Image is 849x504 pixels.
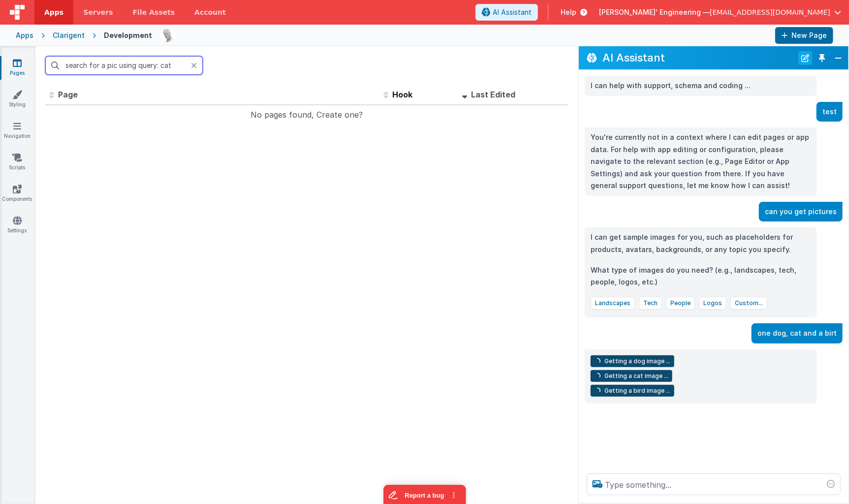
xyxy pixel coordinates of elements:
[591,80,811,92] p: I can help with support, schema and coding ...
[104,31,152,40] div: Development
[798,51,812,65] button: New Chat
[591,231,811,255] p: I can get sample images for you, such as placeholders for products, avatars, backgrounds, or any ...
[602,52,795,63] h2: AI Assistant
[666,297,695,310] button: People
[471,90,515,99] span: Last Edited
[822,106,837,118] p: test
[775,27,833,44] button: New Page
[639,297,662,310] button: Tech
[392,90,412,99] span: Hook
[45,56,203,75] input: Search pages, id's ...
[475,4,538,21] button: AI Assistant
[710,7,830,17] span: [EMAIL_ADDRESS][DOMAIN_NAME]
[58,90,78,99] span: Page
[599,7,710,17] span: [PERSON_NAME]' Engineering —
[832,51,845,65] button: Close
[730,297,767,310] button: Custom...
[604,357,670,365] span: Getting a dog image ...
[53,31,85,40] div: Clarigent
[699,297,726,310] button: Logos
[16,31,33,40] div: Apps
[765,206,837,218] p: can you get pictures
[133,7,175,17] span: File Assets
[493,7,532,17] span: AI Assistant
[45,105,568,125] td: No pages found, Create one?
[160,29,174,42] img: 11ac31fe5dc3d0eff3fbbbf7b26fa6e1
[599,7,841,17] button: [PERSON_NAME]' Engineering — [EMAIL_ADDRESS][DOMAIN_NAME]
[561,7,576,17] span: Help
[591,131,811,192] p: You're currently not in a context where I can edit pages or app data. For help with app editing o...
[815,51,829,65] button: Toggle Pin
[757,327,837,340] p: one dog, cat and a birt
[604,372,668,380] span: Getting a cat image ...
[44,7,63,17] span: Apps
[591,264,811,288] p: What type of images do you need? (e.g., landscapes, tech, people, logos, etc.)
[591,297,635,310] button: Landscapes
[83,7,113,17] span: Servers
[604,387,670,395] span: Getting a bird image ...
